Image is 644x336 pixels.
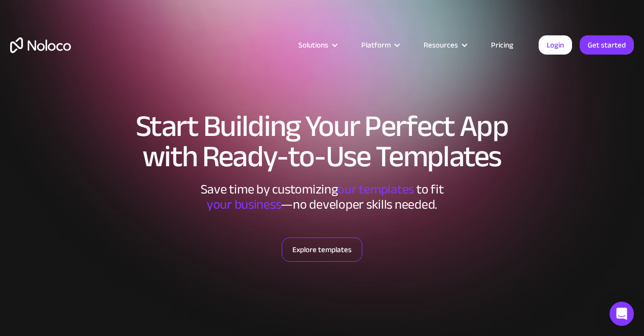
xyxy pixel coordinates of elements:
[349,38,411,52] div: Platform
[539,35,572,55] a: Login
[610,302,634,326] div: Open Intercom Messenger
[361,38,391,52] div: Platform
[478,38,526,52] a: Pricing
[580,35,634,55] a: Get started
[411,38,478,52] div: Resources
[170,182,474,212] div: Save time by customizing to fit ‍ —no developer skills needed.
[337,177,414,202] span: our templates
[207,192,281,217] span: your business
[10,37,71,53] a: home
[286,38,349,52] div: Solutions
[424,38,458,52] div: Resources
[10,111,634,172] h1: Start Building Your Perfect App with Ready-to-Use Templates
[282,237,362,262] a: Explore templates
[298,38,328,52] div: Solutions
